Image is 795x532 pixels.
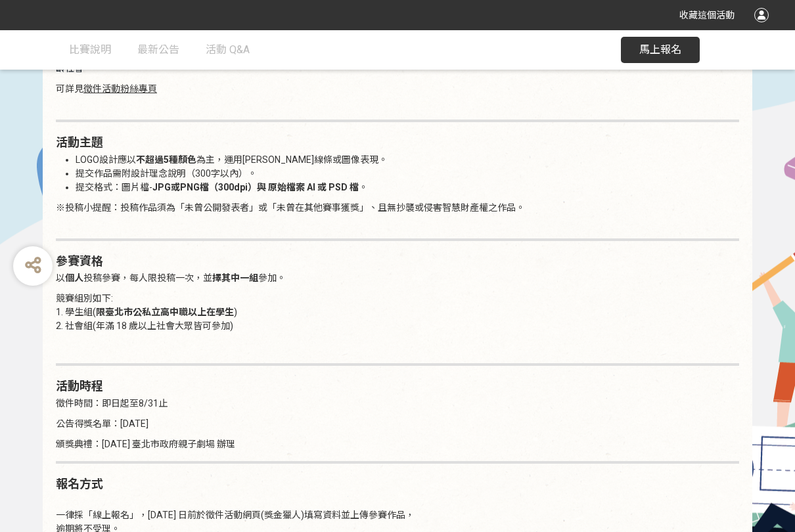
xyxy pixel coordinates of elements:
[56,201,739,229] p: ※投稿小提醒：投稿作品須為「未曾公開發表者」或「未曾在其他賽事獲獎」、且無抄襲或侵害智慧財產權之作品。
[65,273,83,283] strong: 個人
[56,397,739,410] p: 徵件時間：即日起至8/31止
[206,30,250,70] a: 活動 Q&A
[152,182,359,192] strong: JPG或PNG檔（300dpi）與 原始檔案 AI 或 PSD 檔
[69,43,111,56] span: 比賽說明
[56,437,739,451] p: 頒獎典禮：[DATE] 臺北市政府親子劇場 辦理
[76,167,739,181] li: 提交作品需附設計理念說明（300字以內）。
[56,379,103,393] strong: 活動時程
[212,273,258,283] strong: 擇其中一組
[56,254,103,268] strong: 參賽資格
[96,307,234,317] strong: 限臺北市公私立高中職以上在學生
[76,153,739,167] li: LOGO設計應以 為主，運用[PERSON_NAME]線條或圖像表現。
[56,417,739,431] p: 公告得獎名單：[DATE]
[56,82,739,110] p: 可詳見
[56,477,103,491] strong: 報名方式
[69,30,111,70] a: 比賽說明
[56,271,739,285] p: 以 投稿參賽，每人限投稿一次，並 參加。
[137,30,179,70] a: 最新公告
[639,43,681,56] span: 馬上報名
[56,135,103,149] strong: 活動主題
[679,10,735,20] span: 收藏這個活動
[56,292,739,333] p: 競賽組別如下: 1. 學生組( ) 2. 社會組(年滿 18 歲以上社會大眾皆可參加)
[136,154,196,165] strong: 不超過5種顏色
[206,43,250,56] span: 活動 Q&A
[83,83,157,94] a: 徵件活動粉絲專頁
[137,43,179,56] span: 最新公告
[621,37,700,63] button: 馬上報名
[76,181,739,194] li: 提交格式：圖片檔- 。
